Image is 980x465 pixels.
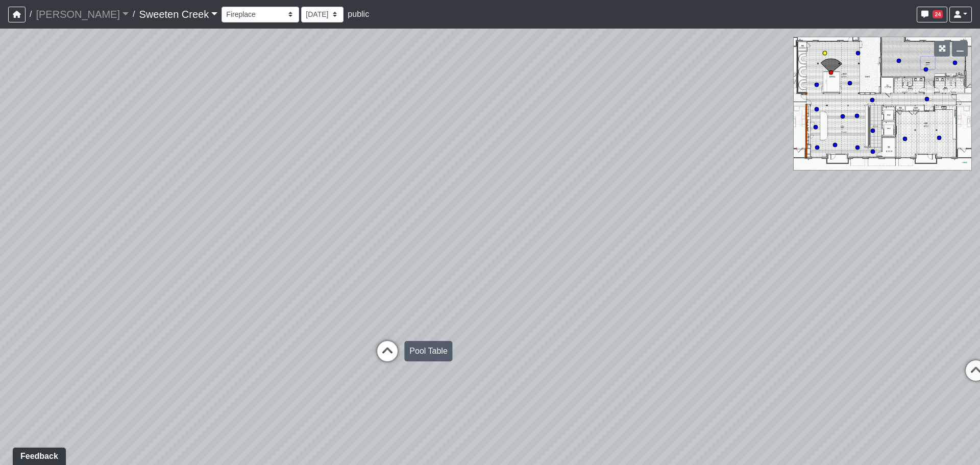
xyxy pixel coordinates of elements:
[8,445,68,465] iframe: Ybug feedback widget
[129,4,139,25] span: /
[348,10,369,18] span: public
[917,7,947,22] button: 24
[36,4,129,25] a: [PERSON_NAME]
[404,341,452,361] div: Pool Table
[139,4,217,25] a: Sweeten Creek
[933,10,943,18] span: 24
[26,4,36,25] span: /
